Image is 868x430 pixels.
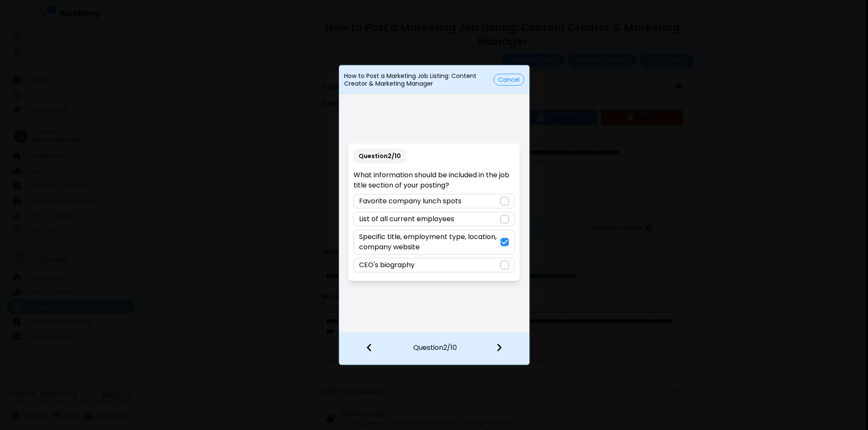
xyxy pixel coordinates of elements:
[359,196,462,206] p: Favorite company lunch spots
[359,214,454,224] p: List of all current employees
[354,170,514,190] p: What information should be included in the job title section of your posting?
[502,239,508,245] img: check
[413,332,457,353] p: Question 2 / 10
[359,260,415,270] p: CEO's biography
[354,149,406,163] p: Question 2 / 10
[494,74,524,86] button: Cancel
[359,232,500,252] p: Specific title, employment type, location, company website
[366,343,372,352] img: file icon
[344,72,494,87] p: How to Post a Marketing Job Listing: Content Creator & Marketing Manager
[496,343,502,352] img: file icon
